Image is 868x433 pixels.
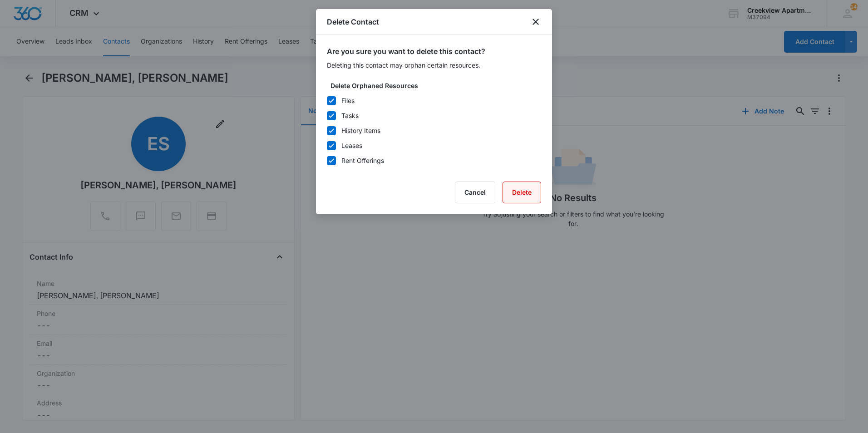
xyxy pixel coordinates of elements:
[327,46,541,57] h2: Are you sure you want to delete this contact?
[455,182,495,203] button: Cancel
[327,16,379,27] h1: Delete Contact
[341,141,362,150] div: Leases
[341,96,355,105] div: Files
[341,126,380,135] div: History Items
[327,60,541,70] p: Deleting this contact may orphan certain resources.
[341,156,384,165] div: Rent Offerings
[330,81,545,90] label: Delete Orphaned Resources
[341,111,359,120] div: Tasks
[503,182,541,203] button: Delete
[530,16,541,27] button: close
